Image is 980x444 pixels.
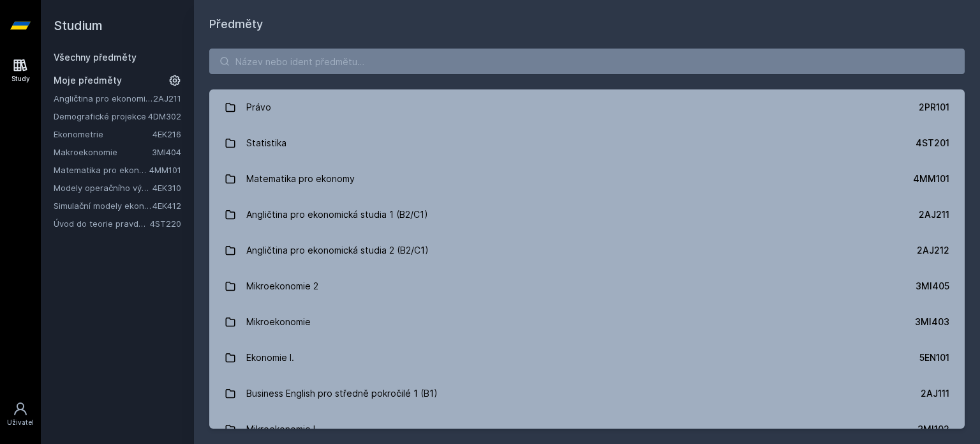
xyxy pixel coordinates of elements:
[54,199,152,212] a: Simulační modely ekonomických procesů
[209,304,965,340] a: Mikroekonomie 3MI403
[246,417,315,442] div: Mikroekonomie I
[921,387,949,400] div: 2AJ111
[209,15,965,33] h1: Předměty
[916,280,949,293] div: 3MI405
[919,101,949,114] div: 2PR101
[54,52,137,63] a: Všechny předměty
[209,125,965,161] a: Statistika 4ST201
[209,376,965,411] a: Business English pro středně pokročilé 1 (B1) 2AJ111
[152,147,181,157] a: 3MI404
[148,111,181,121] a: 4DM302
[916,137,949,149] div: 4ST201
[246,273,318,299] div: Mikroekonomie 2
[246,130,286,156] div: Statistika
[209,233,965,268] a: Angličtina pro ekonomická studia 2 (B2/C1) 2AJ212
[246,309,311,335] div: Mikroekonomie
[209,89,965,125] a: Právo 2PR101
[915,316,949,328] div: 3MI403
[917,423,949,436] div: 3MI102
[209,49,965,74] input: Název nebo ident předmětu…
[54,181,152,194] a: Modely operačního výzkumu
[54,110,148,123] a: Demografické projekce
[54,217,150,230] a: Úvod do teorie pravděpodobnosti a matematické statistiky
[209,268,965,304] a: Mikroekonomie 2 3MI405
[153,93,181,103] a: 2AJ211
[150,218,181,229] a: 4ST220
[7,418,34,427] div: Uživatel
[919,351,949,364] div: 5EN101
[209,197,965,233] a: Angličtina pro ekonomická studia 1 (B2/C1) 2AJ211
[54,74,122,87] span: Moje předměty
[152,129,181,139] a: 4EK216
[54,164,149,176] a: Matematika pro ekonomy
[246,95,271,120] div: Právo
[54,128,152,141] a: Ekonometrie
[246,381,438,406] div: Business English pro středně pokročilé 1 (B1)
[913,172,949,185] div: 4MM101
[917,244,949,257] div: 2AJ212
[919,208,949,221] div: 2AJ211
[3,51,38,90] a: Study
[3,395,38,434] a: Uživatel
[209,161,965,197] a: Matematika pro ekonomy 4MM101
[149,165,181,175] a: 4MM101
[11,74,30,84] div: Study
[152,183,181,193] a: 4EK310
[246,345,294,371] div: Ekonomie I.
[246,202,428,227] div: Angličtina pro ekonomická studia 1 (B2/C1)
[152,201,181,211] a: 4EK412
[209,340,965,376] a: Ekonomie I. 5EN101
[246,238,429,263] div: Angličtina pro ekonomická studia 2 (B2/C1)
[54,92,153,105] a: Angličtina pro ekonomická studia 1 (B2/C1)
[246,166,355,192] div: Matematika pro ekonomy
[54,146,152,158] a: Makroekonomie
